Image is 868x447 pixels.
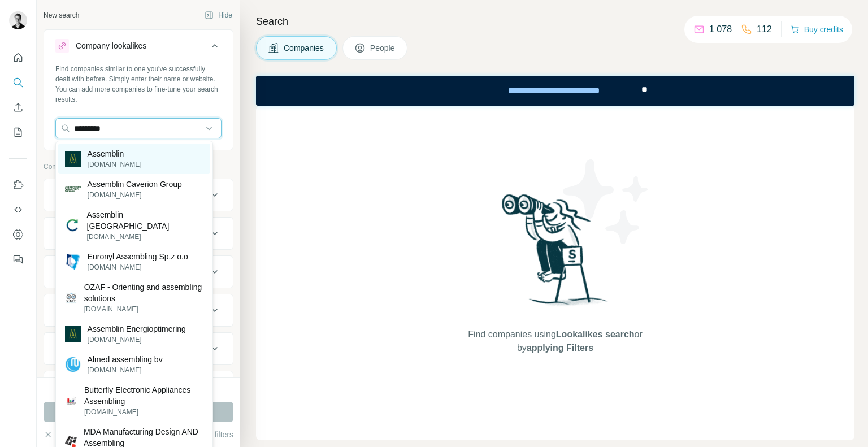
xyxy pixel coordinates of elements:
img: Assemblin [65,151,81,167]
p: [DOMAIN_NAME] [88,262,188,272]
div: New search [44,10,79,20]
p: [DOMAIN_NAME] [88,365,163,375]
div: Company lookalikes [76,40,146,51]
iframe: Banner [256,76,854,106]
p: [DOMAIN_NAME] [88,335,186,345]
img: Assemblin Caverion Group [65,186,81,192]
button: Company lookalikes [44,32,233,64]
img: Assemblin Finland [65,218,80,233]
img: Almed assembling bv [65,357,81,372]
span: applying Filters [527,343,593,353]
img: Surfe Illustration - Woman searching with binoculars [497,191,614,317]
span: Find companies using or by [465,328,645,355]
p: [DOMAIN_NAME] [88,190,182,200]
span: Companies [284,42,325,54]
span: Lookalikes search [556,329,635,339]
p: Butterfly Electronic Appliances Assembling [84,384,203,407]
img: OZAF - Orienting and assembling solutions [65,292,77,304]
button: Use Surfe on LinkedIn [9,175,27,195]
span: People [370,42,396,54]
button: Hide [197,7,240,24]
p: Euronyl Assembling Sp.z o.o [88,251,188,262]
p: Assemblin [GEOGRAPHIC_DATA] [87,209,203,232]
button: Clear [44,429,76,440]
p: [DOMAIN_NAME] [84,304,203,314]
img: Avatar [9,11,27,29]
p: [DOMAIN_NAME] [88,159,142,170]
p: 112 [757,23,772,36]
button: Quick start [9,47,27,68]
button: Search [9,72,27,93]
button: My lists [9,122,27,142]
button: Company [44,181,233,209]
p: Company information [44,162,233,172]
button: Industry [44,220,233,247]
p: Assemblin [88,148,142,159]
div: Find companies similar to one you've successfully dealt with before. Simply enter their name or w... [55,64,222,105]
p: Assemblin Energioptimering [88,323,186,335]
p: [DOMAIN_NAME] [84,407,203,417]
p: Assemblin Caverion Group [88,179,182,190]
p: 1 078 [709,23,732,36]
button: Use Surfe API [9,199,27,220]
p: OZAF - Orienting and assembling solutions [84,281,203,304]
button: Feedback [9,249,27,270]
button: Employees (size) [44,335,233,362]
button: Dashboard [9,224,27,245]
img: Surfe Illustration - Stars [555,151,657,253]
img: Assemblin Energioptimering [65,326,81,342]
img: Euronyl Assembling Sp.z o.o [65,254,81,270]
button: Buy credits [791,21,843,37]
p: Almed assembling bv [88,354,163,365]
button: Enrich CSV [9,97,27,118]
button: Annual revenue ($) [44,297,233,324]
button: Technologies [44,374,233,401]
button: HQ location [44,258,233,285]
p: [DOMAIN_NAME] [87,232,203,242]
h4: Search [256,14,854,29]
img: Butterfly Electronic Appliances Assembling [65,394,77,407]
